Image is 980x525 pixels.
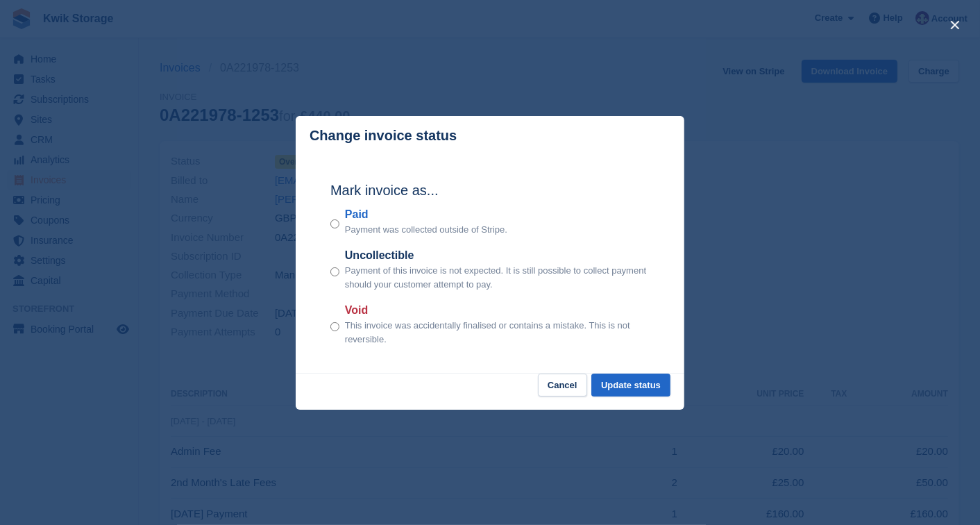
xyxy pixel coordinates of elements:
[330,180,650,201] h2: Mark invoice as...
[345,264,650,291] p: Payment of this invoice is not expected. It is still possible to collect payment should your cust...
[345,247,650,264] label: Uncollectible
[345,206,507,223] label: Paid
[345,302,650,319] label: Void
[345,223,507,237] p: Payment was collected outside of Stripe.
[310,128,457,144] p: Change invoice status
[538,374,587,397] button: Cancel
[591,374,670,397] button: Update status
[345,319,650,346] p: This invoice was accidentally finalised or contains a mistake. This is not reversible.
[944,14,966,36] button: close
